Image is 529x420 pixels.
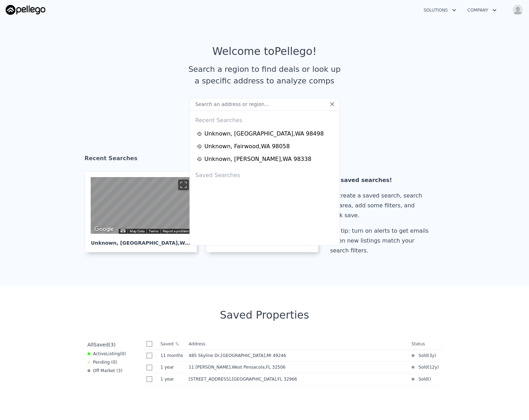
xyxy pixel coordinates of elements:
[197,155,335,163] a: Unknown, [PERSON_NAME],WA 98338
[91,177,191,234] div: Map
[197,142,335,151] a: Unknown, Fairwood,WA 98058
[158,338,186,350] th: Saved
[418,4,462,17] button: Solutions
[189,98,340,111] input: Search an address or region...
[178,180,189,190] button: Toggle fullscreen view
[161,376,183,382] time: 2024-07-12 19:42
[429,353,434,358] time: 2022-10-03 10:07
[193,111,337,127] div: Recent Searches
[219,353,289,358] span: , [GEOGRAPHIC_DATA]
[330,226,431,256] div: Pro tip: turn on alerts to get emails when new listings match your search filters.
[85,149,445,171] div: Recent Searches
[330,191,431,220] div: To create a saved search, search an area, add some filters, and click save.
[186,63,343,87] div: Search a region to find deals or look up a specific address to analyze comps
[93,342,109,347] span: Saved
[186,338,409,350] th: Address
[92,225,116,234] a: Open this area in Google Maps (opens a new window)
[91,234,191,246] div: Unknown , [GEOGRAPHIC_DATA]
[6,5,45,15] img: Pellego
[163,229,189,233] a: Report a problem
[276,377,297,382] span: , FL 32966
[212,45,317,58] div: Welcome to Pellego !
[330,175,431,185] div: No saved searches!
[429,376,431,382] span: )
[106,351,120,356] span: Listing
[85,171,203,252] a: Map Unknown, [GEOGRAPHIC_DATA],WA 98498
[189,353,220,358] span: 485 Skyline Dr
[414,353,430,358] span: Sold (
[512,4,523,15] img: avatar
[409,338,442,350] th: Status
[437,364,439,370] span: )
[414,364,430,370] span: Sold (
[265,353,286,358] span: , MI 49246
[161,364,183,370] time: 2024-09-03 18:59
[178,240,208,246] span: , WA 98498
[193,165,337,182] div: Saved Searches
[88,359,117,365] div: Pending ( 0 )
[267,240,297,246] span: , WA 98058
[414,376,430,382] span: Sold (
[149,229,159,233] a: Terms (opens in new tab)
[121,229,125,232] button: Keyboard shortcuts
[205,130,324,138] div: Unknown , [GEOGRAPHIC_DATA] , WA 98498
[205,155,311,163] div: Unknown , [PERSON_NAME] , WA 98338
[189,377,231,382] span: [STREET_ADDRESS]
[161,353,183,358] time: 2024-10-30 04:35
[429,364,437,370] time: 2013-05-14 13:00
[88,341,116,348] div: All ( 3 )
[462,4,502,17] button: Company
[231,365,289,370] span: , West Pensacola
[231,377,300,382] span: , [GEOGRAPHIC_DATA]
[91,177,191,234] div: Street View
[85,309,445,321] div: Saved Properties
[93,351,126,357] span: Active ( 0 )
[189,365,231,370] span: 11 [PERSON_NAME]
[88,368,123,374] div: Off Market ( 3 )
[205,142,290,151] div: Unknown , Fairwood , WA 98058
[92,225,116,234] img: Google
[197,130,335,138] a: Unknown, [GEOGRAPHIC_DATA],WA 98498
[265,365,285,370] span: , FL 32506
[130,229,144,234] button: Map Data
[434,353,436,358] span: )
